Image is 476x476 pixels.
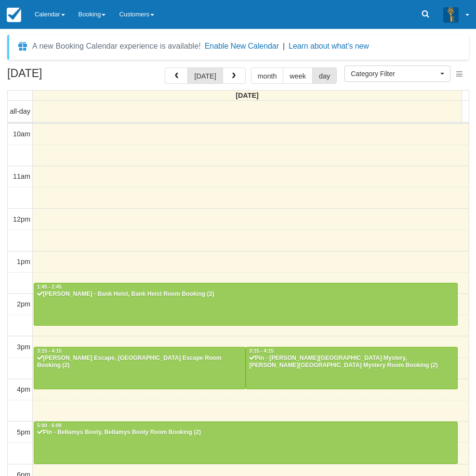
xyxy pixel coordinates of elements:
span: 3:15 - 4:15 [249,348,274,354]
span: 12pm [13,215,30,223]
button: week [283,67,313,84]
span: Category Filter [351,69,438,79]
div: [PERSON_NAME] Escape, [GEOGRAPHIC_DATA] Escape Room Booking (2) [37,355,243,370]
a: Learn about what's new [289,42,369,50]
div: [PERSON_NAME] - Bank Heist, Bank Heist Room Booking (2) [37,291,455,298]
span: 5pm [17,428,30,436]
h2: [DATE] [7,67,129,85]
img: checkfront-main-nav-mini-logo.png [7,8,21,22]
button: Enable New Calendar [205,41,279,51]
div: Pin - Bellamys Booty, Bellamys Booty Room Booking (2) [37,429,455,436]
div: Pin - [PERSON_NAME][GEOGRAPHIC_DATA] Mystery, [PERSON_NAME][GEOGRAPHIC_DATA] Mystery Room Booking... [249,355,455,370]
button: [DATE] [187,67,223,84]
span: 1:45 - 2:45 [37,284,62,290]
a: 5:00 - 6:00Pin - Bellamys Booty, Bellamys Booty Room Booking (2) [34,422,458,464]
span: 3pm [17,343,30,351]
button: month [251,67,284,84]
img: A3 [443,7,459,22]
a: 3:15 - 4:15[PERSON_NAME] Escape, [GEOGRAPHIC_DATA] Escape Room Booking (2) [34,347,246,389]
span: 2pm [17,300,30,308]
span: 5:00 - 6:00 [37,423,62,428]
span: | [283,42,285,50]
span: 3:15 - 4:15 [37,348,62,354]
button: Category Filter [344,66,450,82]
div: A new Booking Calendar experience is available! [32,40,201,52]
span: 1pm [17,258,30,265]
a: 1:45 - 2:45[PERSON_NAME] - Bank Heist, Bank Heist Room Booking (2) [34,283,458,325]
a: 3:15 - 4:15Pin - [PERSON_NAME][GEOGRAPHIC_DATA] Mystery, [PERSON_NAME][GEOGRAPHIC_DATA] Mystery R... [246,347,458,389]
span: 4pm [17,385,30,393]
span: all-day [10,107,30,115]
button: day [312,67,337,84]
span: 10am [13,130,30,138]
span: [DATE] [236,92,259,99]
span: 11am [13,172,30,180]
